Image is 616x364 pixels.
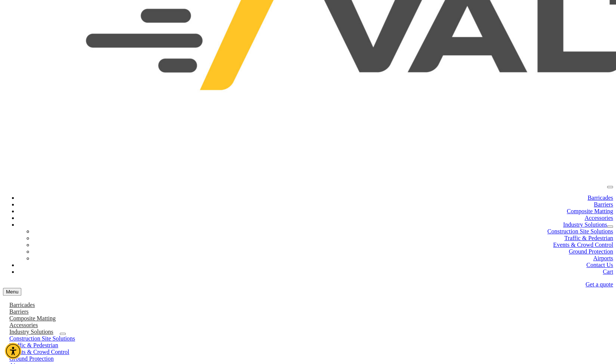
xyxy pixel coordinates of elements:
[567,208,613,214] a: Composite Matting
[564,235,613,241] a: Traffic & Pedestrian
[3,308,35,315] a: Barriers
[585,215,613,221] a: Accessories
[594,201,613,208] a: Barriers
[6,289,18,295] span: Menu
[3,349,75,355] a: Events & Crowd Control
[3,342,65,348] a: Traffic & Pedestrian
[553,242,613,248] a: Events & Crowd Control
[585,281,613,287] a: Get a quote
[586,262,613,268] a: Contact Us
[60,333,66,335] button: dropdown toggle
[603,268,613,275] a: Cart
[3,335,81,342] a: Construction Site Solutions
[607,186,613,188] button: menu toggle
[3,288,21,296] button: menu toggle
[3,322,44,328] a: Accessories
[5,343,21,359] div: Accessibility Menu
[3,315,62,321] a: Composite Matting
[563,221,607,228] a: Industry Solutions
[3,355,60,362] a: Ground Protection
[569,248,613,255] a: Ground Protection
[607,225,613,228] button: dropdown toggle
[3,302,41,308] a: Barricades
[3,329,60,335] a: Industry Solutions
[547,228,613,234] a: Construction Site Solutions
[593,255,613,261] a: Airports
[588,195,613,201] a: Barricades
